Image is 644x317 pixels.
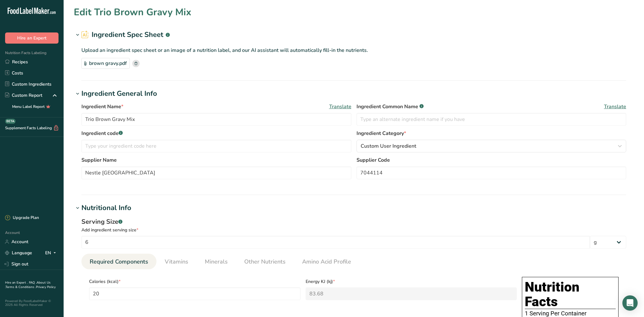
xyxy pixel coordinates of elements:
[357,166,627,179] input: Type your supplier code here
[244,257,286,266] span: Other Nutrients
[81,103,123,110] span: Ingredient Name
[5,92,42,99] div: Custom Report
[5,247,32,258] a: Language
[81,166,351,179] input: Type your supplier name here
[361,142,416,150] span: Custom User Ingredient
[329,103,351,110] span: Translate
[357,156,627,164] label: Supplier Code
[5,299,59,307] div: Powered By FoodLabelMaker © 2025 All Rights Reserved
[81,46,626,54] p: Upload an ingredient spec sheet or an image of a nutrition label, and our AI assistant will autom...
[622,295,638,311] div: Open Intercom Messenger
[81,130,351,137] label: Ingredient code
[81,217,626,227] div: Serving Size
[165,257,188,266] span: Vitamins
[89,278,301,285] span: Calories (kcal)
[74,5,191,19] h1: Edit Trio Brown Gravy Mix
[5,285,36,289] a: Terms & Conditions .
[5,119,16,124] div: BETA
[45,249,59,257] div: EN
[604,103,626,110] span: Translate
[36,285,56,289] a: Privacy Policy
[81,156,351,164] label: Supplier Name
[5,280,51,289] a: About Us .
[81,30,170,40] h2: Ingredient Spec Sheet
[90,257,148,266] span: Required Components
[81,88,157,99] div: Ingredient General Info
[525,280,616,309] h1: Nutrition Facts
[302,257,351,266] span: Amino Acid Profile
[81,140,351,152] input: Type your ingredient code here
[205,257,228,266] span: Minerals
[81,227,626,233] div: Add ingredient serving size
[81,203,131,213] div: Nutritional Info
[81,58,130,69] div: brown gravy.pdf
[29,280,37,285] a: FAQ .
[81,236,590,249] input: Type your serving size here
[357,103,424,110] span: Ingredient Common Name
[81,113,351,126] input: Type your ingredient name here
[5,280,28,285] a: Hire an Expert .
[357,113,627,126] input: Type an alternate ingredient name if you have
[5,32,59,44] button: Hire an Expert
[5,215,39,221] div: Upgrade Plan
[306,278,517,285] span: Energy KJ (kj)
[357,140,627,152] button: Custom User Ingredient
[525,310,616,317] div: 1 Serving Per Container
[357,130,627,137] label: Ingredient Category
